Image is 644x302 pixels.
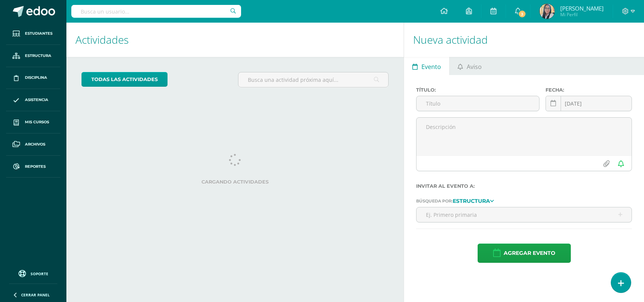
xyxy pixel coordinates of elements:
a: Disciplina [6,67,60,89]
a: Estructura [453,198,494,203]
span: Estructura [25,53,51,59]
strong: Estructura [453,198,490,204]
input: Título [417,96,539,111]
span: Mi Perfil [560,11,604,18]
span: Búsqueda por: [416,198,453,204]
span: Soporte [31,271,48,276]
a: Asistencia [6,89,60,111]
span: 3 [518,10,526,18]
input: Fecha de entrega [546,96,632,111]
a: Soporte [9,268,57,278]
label: Título: [416,87,539,93]
input: Ej. Primero primaria [417,207,632,222]
a: Reportes [6,156,60,178]
span: Evento [421,58,441,76]
span: Asistencia [25,97,48,103]
a: Archivos [6,133,60,156]
h1: Actividades [75,23,395,57]
span: Mis cursos [25,119,49,125]
a: Estudiantes [6,23,60,45]
span: Archivos [25,141,45,147]
a: Evento [404,57,449,75]
button: Agregar evento [478,244,571,263]
a: Aviso [450,57,490,75]
label: Invitar al evento a: [416,183,632,189]
label: Fecha: [546,87,632,93]
h1: Nueva actividad [413,23,635,57]
span: Agregar evento [504,244,555,262]
a: Estructura [6,45,60,67]
span: Reportes [25,164,46,170]
input: Busca una actividad próxima aquí... [238,72,388,87]
span: Aviso [467,58,482,76]
label: Cargando actividades [81,179,389,185]
span: Estudiantes [25,31,52,37]
span: Disciplina [25,75,47,81]
a: todas las Actividades [81,72,168,87]
input: Busca un usuario... [71,5,241,18]
a: Mis cursos [6,111,60,133]
span: Cerrar panel [21,292,50,297]
img: 686a06a3bf1af68f69e33fbdca467678.png [539,4,555,19]
span: [PERSON_NAME] [560,5,604,12]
